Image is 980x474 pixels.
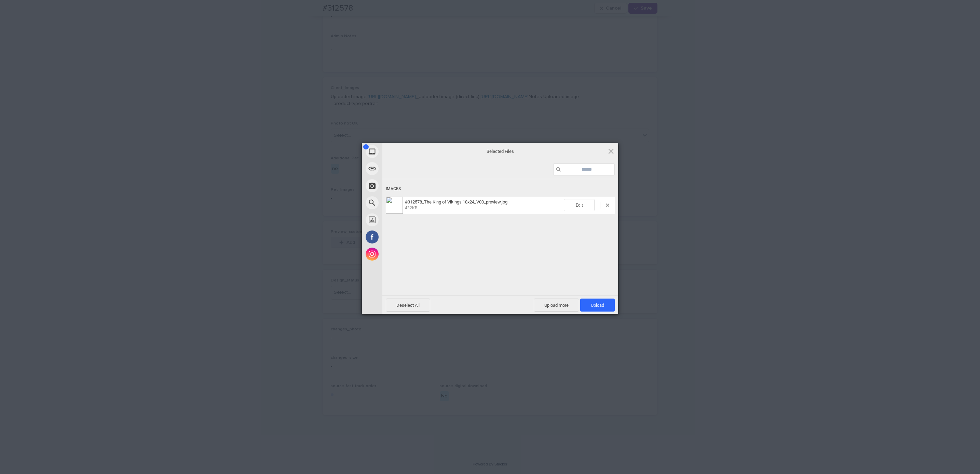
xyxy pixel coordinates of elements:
div: My Device [362,143,444,160]
span: Edit [564,199,595,211]
span: Upload more [534,299,579,312]
span: #312578_The King of Vikings 18x24_V00_preview.jpg [403,199,564,211]
div: Unsplash [362,211,444,228]
span: Upload [580,299,615,312]
span: #312578_The King of Vikings 18x24_V00_preview.jpg [405,199,507,205]
div: Instagram [362,246,444,263]
div: Images [386,183,615,195]
div: Web Search [362,194,444,211]
span: Deselect All [386,299,430,312]
span: Upload [591,303,604,308]
div: Take Photo [362,177,444,194]
img: 8eec1ffa-b9e1-4b26-b289-892e91af0f5a [386,197,403,214]
span: Click here or hit ESC to close picker [607,147,615,155]
span: Selected Files [432,148,569,155]
span: 1 [363,144,369,149]
div: Facebook [362,228,444,246]
span: 432KB [405,206,417,210]
div: Link (URL) [362,160,444,177]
